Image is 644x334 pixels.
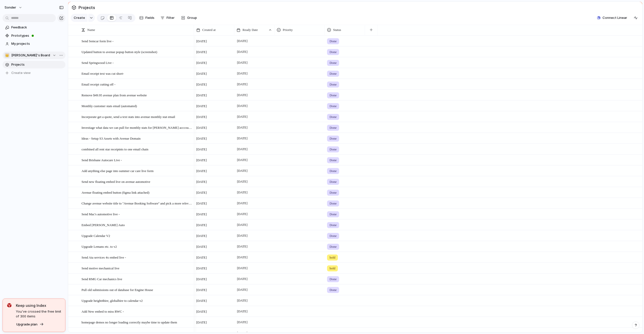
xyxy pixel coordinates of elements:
[330,104,337,109] span: Done
[196,39,207,44] span: [DATE]
[236,222,249,228] span: [DATE]
[236,157,249,163] span: [DATE]
[137,14,156,22] button: Fields
[236,254,249,260] span: [DATE]
[330,190,337,195] span: Done
[236,200,249,206] span: [DATE]
[330,169,337,174] span: Done
[595,14,629,22] button: Connect Linear
[74,15,85,20] span: Create
[333,27,341,32] span: Status
[330,179,337,184] span: Done
[3,40,65,48] a: My projects
[236,92,249,98] span: [DATE]
[3,52,65,59] button: 👑[PERSON_NAME]'s Board
[11,70,31,75] span: Create view
[236,81,249,87] span: [DATE]
[82,49,157,55] span: Updated button to avenue popup button style (screenshot)
[158,14,177,22] button: Filter
[330,158,337,163] span: Done
[236,38,249,44] span: [DATE]
[330,71,337,76] span: Done
[196,60,207,65] span: [DATE]
[11,53,50,58] span: [PERSON_NAME]'s Board
[15,321,45,328] button: Upgrade plan
[196,169,207,174] span: [DATE]
[5,5,16,10] span: sonder
[202,27,216,32] span: Created at
[82,222,125,228] span: Embed [PERSON_NAME] Auto
[236,287,249,293] span: [DATE]
[236,319,249,325] span: [DATE]
[196,125,207,130] span: [DATE]
[602,15,627,20] span: Connect Linear
[196,104,207,109] span: [DATE]
[236,124,249,131] span: [DATE]
[82,254,126,260] span: Send Ata services 4x embed live -
[330,136,337,141] span: Done
[330,147,337,152] span: Done
[3,61,65,68] a: Projects
[187,15,197,20] span: Group
[236,70,249,76] span: [DATE]
[196,147,207,152] span: [DATE]
[3,69,65,77] button: Create view
[82,114,175,119] span: Incorporate get a quote, send a text stats into avenue monthly stat email
[82,81,115,87] span: Email receipt cutting off -
[82,211,120,217] span: Send Mac's automotive live -
[82,92,147,98] span: Remove $49.95 avenue plan from avenue website
[236,146,249,152] span: [DATE]
[16,309,61,319] span: You've crossed the free limit of 300 items
[71,14,88,22] button: Create
[5,53,10,58] div: 👑
[82,146,148,152] span: combined all rent star receiptnts to one email chain
[196,201,207,206] span: [DATE]
[82,276,122,282] span: Send RMG Car mechanics live
[196,158,207,163] span: [DATE]
[11,41,64,46] span: My projects
[236,298,249,304] span: [DATE]
[82,179,150,184] span: Send new floating embed live on avenue automotive
[82,60,113,65] span: Send Springwood Live -
[196,223,207,228] span: [DATE]
[87,27,95,32] span: Name
[179,14,199,22] button: Group
[196,320,207,325] span: [DATE]
[330,50,337,55] span: Done
[196,136,207,141] span: [DATE]
[82,135,141,141] span: Ideas - Setup S3 Assets with Avenue Domain
[330,277,337,282] span: Done
[196,179,207,184] span: [DATE]
[236,60,249,66] span: [DATE]
[196,82,207,87] span: [DATE]
[196,309,207,314] span: [DATE]
[196,233,207,238] span: [DATE]
[236,189,249,195] span: [DATE]
[82,319,177,325] span: homepage demos no longer loading correctly maybe time to update them
[196,298,207,303] span: [DATE]
[243,27,258,32] span: Ready Date
[236,243,249,249] span: [DATE]
[196,114,207,119] span: [DATE]
[330,287,337,293] span: Done
[82,298,143,303] span: Upgrade height4hire, globalhire to calendar v2
[330,255,335,260] span: hold
[196,244,207,249] span: [DATE]
[196,71,207,76] span: [DATE]
[236,233,249,239] span: [DATE]
[236,168,249,174] span: [DATE]
[82,243,117,249] span: Upgrade Lemans etc. to v2
[11,62,64,67] span: Projects
[330,201,337,206] span: Done
[330,266,335,271] span: hold
[82,308,124,314] span: Add New embed to miss RWC -
[82,265,119,271] span: Send motive mechanical live
[283,27,293,32] span: Priority
[167,15,175,20] span: Filter
[236,308,249,314] span: [DATE]
[11,25,64,30] span: Feedback
[82,189,149,195] span: Avenue floating embed button (figma link attached)
[82,287,153,293] span: Pull old submissions out of database for Engine House
[236,179,249,185] span: [DATE]
[330,233,337,238] span: Done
